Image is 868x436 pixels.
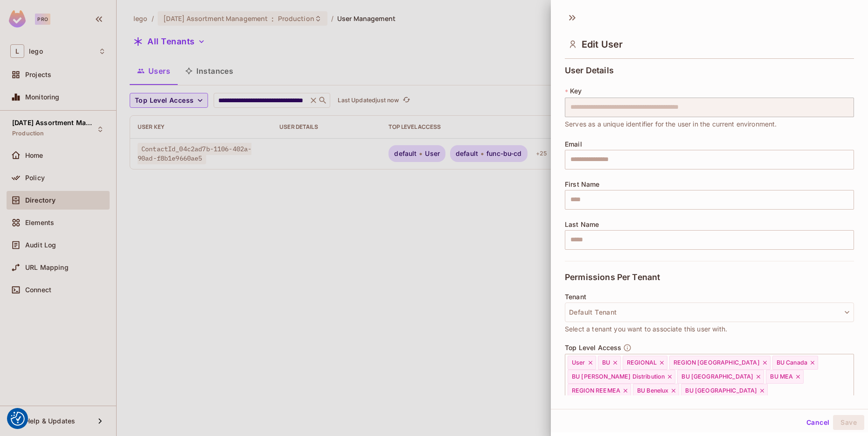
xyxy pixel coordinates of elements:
span: Top Level Access [565,344,621,352]
div: BU [GEOGRAPHIC_DATA] [677,370,764,384]
div: BU [GEOGRAPHIC_DATA] [681,384,768,398]
button: Consent Preferences [11,412,25,426]
button: Save [833,415,864,430]
div: REGIONAL [623,356,667,370]
span: BU MEA [770,373,793,380]
div: User [568,356,596,370]
span: User Details [565,66,614,75]
span: BU Canada [777,359,807,366]
button: Default Tenant [565,302,854,322]
span: Serves as a unique identifier for the user in the current environment. [565,119,777,129]
span: BU [GEOGRAPHIC_DATA] [681,373,753,380]
span: Email [565,141,582,148]
span: BU [PERSON_NAME] Distribution [572,373,665,380]
span: Select a tenant you want to associate this user with. [565,324,727,334]
span: BU [GEOGRAPHIC_DATA] [685,387,757,394]
button: Cancel [803,415,833,430]
span: User [572,359,585,366]
div: BU [598,356,621,370]
div: BU Benelux [633,384,680,398]
div: BU MEA [766,370,804,384]
span: Key [570,87,582,95]
span: REGION [GEOGRAPHIC_DATA] [674,359,760,366]
span: First Name [565,181,600,188]
span: BU [602,359,610,366]
span: Edit User [582,39,623,50]
img: Revisit consent button [11,412,25,426]
span: Last Name [565,221,599,228]
span: BU Benelux [637,387,669,394]
span: Tenant [565,293,586,301]
div: REGION REEMEA [568,384,631,398]
span: REGION REEMEA [572,387,620,394]
span: Permissions Per Tenant [565,273,660,282]
div: BU Canada [772,356,818,370]
div: BU [PERSON_NAME] Distribution [568,370,675,384]
span: REGIONAL [627,359,657,366]
div: REGION [GEOGRAPHIC_DATA] [669,356,771,370]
